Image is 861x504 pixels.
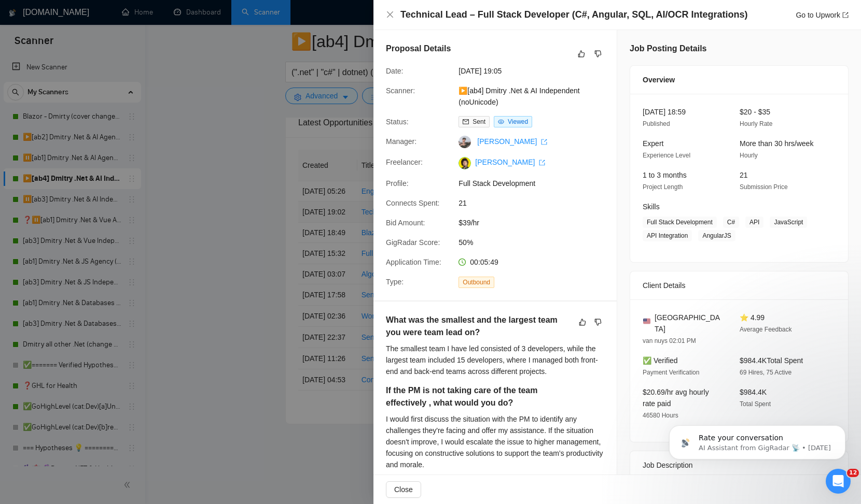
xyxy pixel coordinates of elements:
[643,171,687,179] span: 1 to 3 months
[643,183,683,191] span: Project Length
[576,316,589,328] button: like
[740,356,803,365] span: $984.4K Total Spent
[654,404,861,476] iframe: Intercom notifications message
[643,412,678,419] span: 46580 Hours
[740,369,791,376] span: 69 Hires, 75 Active
[592,48,604,60] button: dislike
[594,318,602,326] span: dislike
[643,388,709,408] span: $20.69/hr avg hourly rate paid
[386,118,409,126] span: Status:
[459,197,614,209] span: 21
[498,119,504,125] span: eye
[740,152,758,159] span: Hourly
[400,8,747,21] h4: Technical Lead – Full Stack Developer (C#, Angular, SQL, AI/OCR Integrations)
[847,469,859,477] span: 12
[394,484,413,495] span: Close
[643,203,660,211] span: Skills
[386,42,451,55] h5: Proposal Details
[459,65,614,77] span: [DATE] 19:05
[745,217,763,228] span: API
[643,120,670,127] span: Published
[386,10,394,19] button: Close
[386,219,425,227] span: Bid Amount:
[386,258,441,266] span: Application Time:
[592,316,604,328] button: dislike
[386,278,404,286] span: Type:
[698,230,735,241] span: AngularJS
[796,11,849,19] a: Go to Upworkexport
[643,369,699,376] span: Payment Verification
[386,137,416,146] span: Manager:
[740,183,788,191] span: Submission Price
[463,119,469,125] span: mail
[643,451,836,479] div: Job Description
[459,277,494,288] span: Outbound
[740,400,771,408] span: Total Spent
[740,388,767,396] span: $984.4K
[643,139,663,148] span: Expert
[508,118,528,125] span: Viewed
[740,326,792,333] span: Average Feedback
[386,158,423,166] span: Freelancer:
[643,108,686,116] span: [DATE] 18:59
[643,152,690,159] span: Experience Level
[594,50,602,58] span: dislike
[459,258,466,266] span: clock-circle
[386,314,572,339] h5: What was the smallest and the largest team you were team lead on?
[477,137,547,146] a: [PERSON_NAME] export
[470,258,498,266] span: 00:05:49
[842,12,849,18] span: export
[386,481,421,498] button: Close
[541,139,547,145] span: export
[473,118,485,125] span: Sent
[386,384,572,409] h5: If the PM is not taking care of the team effectively , what would you do?
[578,50,585,58] span: like
[740,171,748,179] span: 21
[740,139,813,148] span: More than 30 hrs/week
[386,87,415,95] span: Scanner:
[459,237,614,248] span: 50%
[459,217,614,228] span: $39/hr
[643,318,650,325] img: 🇺🇸
[643,217,717,228] span: Full Stack Development
[386,199,440,207] span: Connects Spent:
[643,271,836,299] div: Client Details
[386,10,394,19] span: close
[386,67,403,75] span: Date:
[723,217,739,228] span: C#
[459,85,614,108] span: ▶️[ab4] Dmitry .Net & AI Independent (noUnicode)
[740,313,765,322] span: ⭐ 4.99
[740,108,770,116] span: $20 - $35
[386,238,440,247] span: GigRadar Score:
[630,42,706,55] h5: Job Posting Details
[575,48,588,60] button: like
[386,343,604,377] div: The smallest team I have led consisted of 3 developers, while the largest team included 15 develo...
[770,217,807,228] span: JavaScript
[475,158,545,166] a: [PERSON_NAME] export
[539,160,545,166] span: export
[643,337,696,344] span: van nuys 02:01 PM
[740,120,772,127] span: Hourly Rate
[643,230,692,241] span: API Integration
[386,413,604,470] div: I would first discuss the situation with the PM to identify any challenges they're facing and off...
[655,312,723,335] span: [GEOGRAPHIC_DATA]
[459,157,471,169] img: c1pZyiSLbb1te-Lhm9hPMPfOPBOepDqSx71n49bKkmmC2mk-jMUorjQ2WzIbMJfHwL
[826,469,851,494] iframe: Intercom live chat
[579,318,586,326] span: like
[643,74,675,85] span: Overview
[459,178,614,189] span: Full Stack Development
[643,356,678,365] span: ✅ Verified
[386,179,409,188] span: Profile:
